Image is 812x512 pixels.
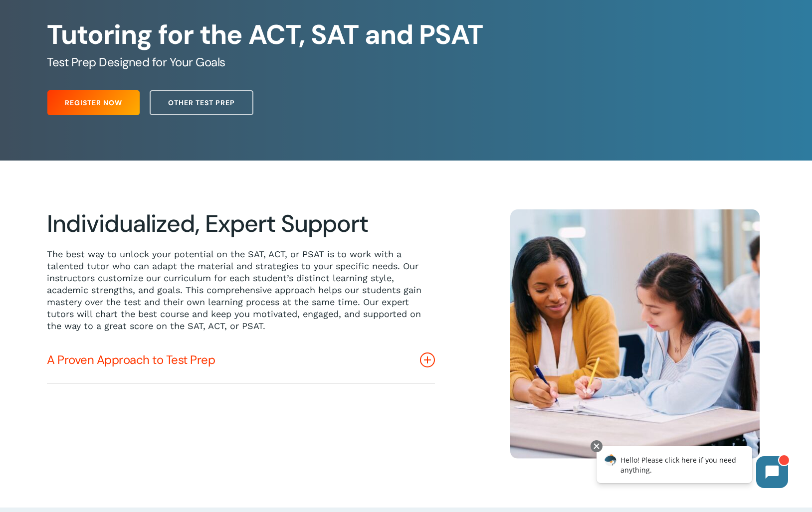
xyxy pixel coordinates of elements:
iframe: Chatbot [586,438,798,498]
span: Other Test Prep [168,98,235,108]
h2: Individualized, Expert Support [47,209,435,238]
a: Register Now [47,90,140,115]
p: The best way to unlock your potential on the SAT, ACT, or PSAT is to work with a talented tutor w... [47,248,435,332]
img: 1 on 1 14 [510,209,760,459]
h1: Tutoring for the ACT, SAT and PSAT [47,19,765,51]
a: A Proven Approach to Test Prep [47,337,435,383]
span: Register Now [65,98,122,108]
h5: Test Prep Designed for Your Goals [47,54,765,70]
a: Other Test Prep [150,90,253,115]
